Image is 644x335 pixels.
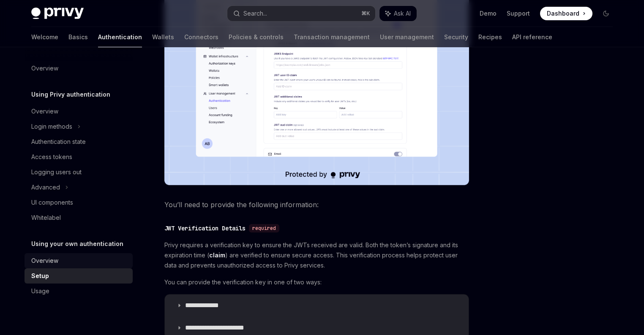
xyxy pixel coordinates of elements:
div: Usage [31,286,49,296]
span: You can provide the verification key in one of two ways: [164,277,469,287]
a: Basics [68,27,88,47]
a: UI components [25,195,133,210]
a: Authentication [98,27,142,47]
a: Access tokens [25,149,133,165]
a: Overview [25,253,133,268]
span: Privy requires a verification key to ensure the JWTs received are valid. Both the token’s signatu... [164,240,469,270]
button: Ask AI [379,6,417,21]
a: Wallets [152,27,174,47]
a: Whitelabel [25,210,133,225]
a: Demo [480,9,497,18]
div: JWT Verification Details [164,224,246,232]
a: Welcome [31,27,58,47]
a: Dashboard [540,7,592,20]
span: ⌘ K [361,10,370,17]
div: Search... [243,8,267,19]
a: API reference [512,27,552,47]
a: User management [380,27,434,47]
div: Logging users out [31,167,82,177]
div: Overview [31,106,58,116]
a: Security [444,27,468,47]
a: Usage [25,284,133,299]
a: Recipes [478,27,502,47]
div: Overview [31,63,58,73]
a: Connectors [184,27,218,47]
div: Setup [31,271,49,281]
h5: Using Privy authentication [31,89,110,100]
div: Login methods [31,122,72,132]
span: Ask AI [394,9,411,18]
a: Support [507,9,530,18]
div: Access tokens [31,152,72,162]
a: Overview [25,61,133,76]
a: claim [209,251,225,259]
button: Toggle dark mode [599,7,613,20]
a: Logging users out [25,165,133,180]
div: Authentication state [31,137,86,147]
div: Whitelabel [31,213,61,223]
a: Policies & controls [229,27,284,47]
span: You’ll need to provide the following information: [164,199,469,211]
div: required [249,224,279,232]
span: Dashboard [547,9,579,18]
div: UI components [31,197,73,208]
button: Search...⌘K [227,6,375,21]
a: Transaction management [294,27,370,47]
div: Overview [31,256,58,266]
a: Authentication state [25,134,133,149]
div: Advanced [31,182,60,192]
h5: Using your own authentication [31,239,123,249]
img: dark logo [31,8,84,19]
a: Overview [25,104,133,119]
a: Setup [25,268,133,284]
